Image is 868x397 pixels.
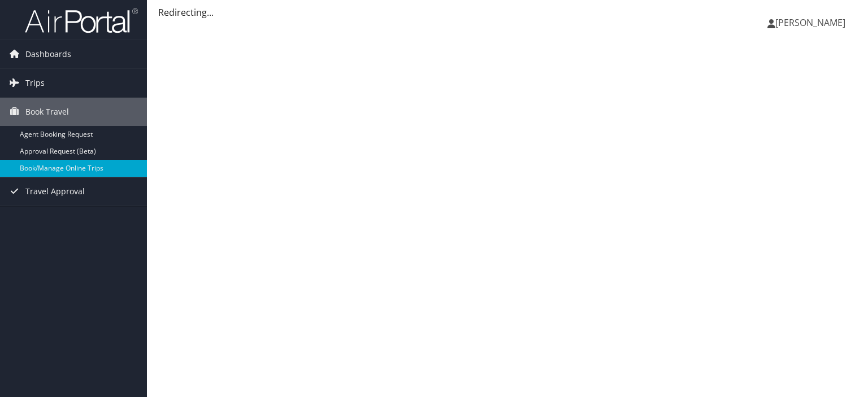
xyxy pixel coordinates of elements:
[775,16,845,29] span: [PERSON_NAME]
[25,7,138,34] img: airportal-logo.png
[25,98,69,126] span: Book Travel
[25,69,45,97] span: Trips
[158,6,857,19] div: Redirecting...
[767,6,857,40] a: [PERSON_NAME]
[25,177,85,206] span: Travel Approval
[25,40,71,68] span: Dashboards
